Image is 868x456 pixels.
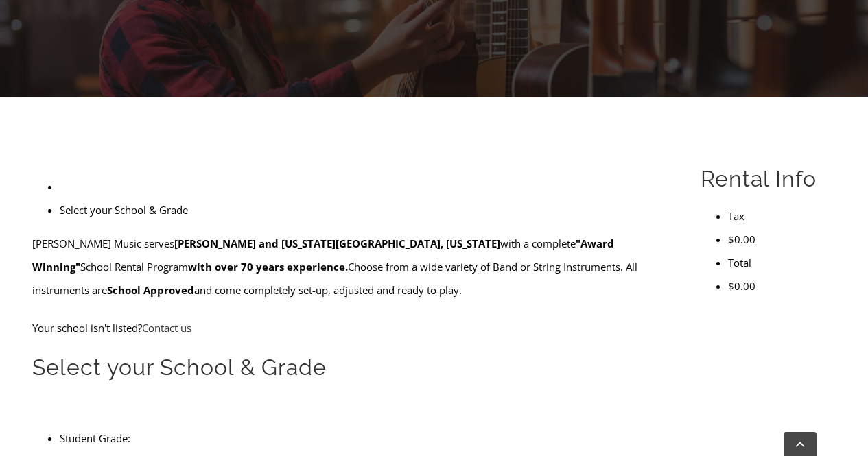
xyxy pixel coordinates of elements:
p: Your school isn't listed? [32,316,668,339]
li: Select your School & Grade [60,198,668,221]
a: Contact us [142,321,191,335]
strong: [PERSON_NAME] and [US_STATE][GEOGRAPHIC_DATA], [US_STATE] [174,237,500,250]
li: Total [728,251,836,274]
li: $0.00 [728,228,836,251]
p: [PERSON_NAME] Music serves with a complete School Rental Program Choose from a wide variety of Ba... [32,232,668,302]
li: Tax [728,204,836,228]
h2: Rental Info [701,165,836,193]
label: Student Grade: [60,431,130,445]
li: $0.00 [728,274,836,298]
strong: School Approved [107,283,194,297]
h2: Select your School & Grade [32,353,668,382]
strong: with over 70 years experience. [188,260,348,274]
